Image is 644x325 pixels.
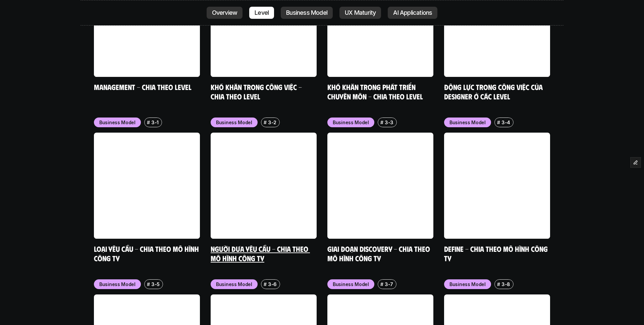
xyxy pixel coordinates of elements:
p: 3-4 [501,119,510,126]
a: Loại yêu cầu - Chia theo mô hình công ty [94,244,201,263]
p: Business Model [99,281,136,288]
h6: # [497,120,500,125]
p: 3-8 [501,281,510,288]
h6: # [380,282,383,287]
h6: # [497,282,500,287]
p: Business Model [333,281,369,288]
p: 3-2 [268,119,276,126]
p: Business Model [333,119,369,126]
p: 3-5 [151,281,160,288]
p: Business Model [449,119,486,126]
p: 3-3 [385,119,393,126]
a: Management - Chia theo level [94,82,192,91]
h6: # [380,120,383,125]
h6: # [264,282,267,287]
p: Business Model [216,281,252,288]
p: Business Model [216,119,252,126]
a: Overview [207,7,243,19]
a: Khó khăn trong công việc - Chia theo Level [211,82,304,101]
p: Business Model [99,119,136,126]
p: 3-6 [268,281,277,288]
p: Business Model [449,281,486,288]
h6: # [147,282,150,287]
a: Giai đoạn Discovery - Chia theo mô hình công ty [327,244,432,263]
button: Edit Framer Content [631,157,641,168]
a: Define - Chia theo mô hình công ty [444,244,549,263]
a: Người đưa yêu cầu - Chia theo mô hình công ty [211,244,310,263]
h6: # [147,120,150,125]
a: Động lực trong công việc của designer ở các level [444,82,544,101]
p: 3-7 [385,281,393,288]
a: Khó khăn trong phát triển chuyên môn - Chia theo level [327,82,423,101]
p: 3-1 [151,119,159,126]
h6: # [264,120,267,125]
